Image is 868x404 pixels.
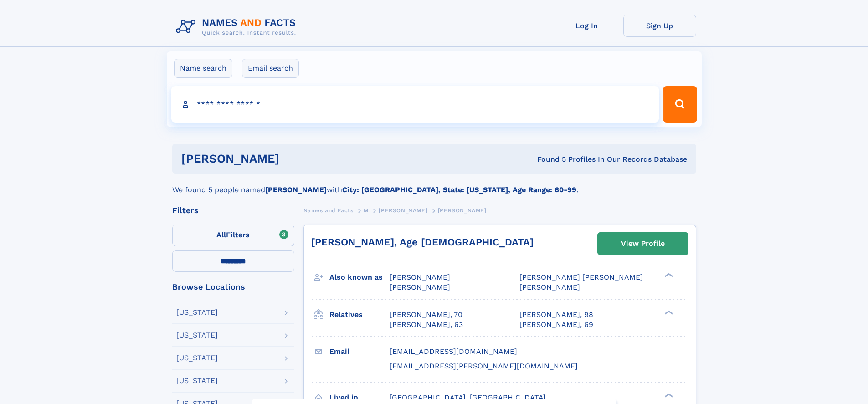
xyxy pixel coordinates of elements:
[172,225,294,246] label: Filters
[329,307,390,322] h3: Relatives
[176,309,218,316] div: [US_STATE]
[390,393,546,402] span: [GEOGRAPHIC_DATA], [GEOGRAPHIC_DATA]
[519,283,580,291] span: [PERSON_NAME]
[519,273,643,281] span: [PERSON_NAME] [PERSON_NAME]
[174,59,232,78] label: Name search
[171,86,659,123] input: search input
[390,320,463,330] a: [PERSON_NAME], 63
[329,344,390,359] h3: Email
[379,207,427,214] span: [PERSON_NAME]
[379,205,427,216] a: [PERSON_NAME]
[519,320,593,330] a: [PERSON_NAME], 69
[364,205,369,216] a: M
[663,86,697,123] button: Search Button
[663,309,673,315] div: ❯
[311,236,534,248] a: [PERSON_NAME], Age [DEMOGRAPHIC_DATA]
[621,233,665,254] div: View Profile
[550,15,623,37] a: Log In
[598,233,688,255] a: View Profile
[408,154,687,164] div: Found 5 Profiles In Our Records Database
[176,332,218,339] div: [US_STATE]
[172,174,696,195] div: We found 5 people named with .
[265,185,327,194] b: [PERSON_NAME]
[438,207,487,214] span: [PERSON_NAME]
[519,310,593,320] a: [PERSON_NAME], 98
[176,354,218,362] div: [US_STATE]
[390,310,462,320] a: [PERSON_NAME], 70
[390,273,450,281] span: [PERSON_NAME]
[663,272,673,278] div: ❯
[663,392,673,398] div: ❯
[623,15,696,37] a: Sign Up
[329,270,390,285] h3: Also known as
[242,59,299,78] label: Email search
[172,206,294,215] div: Filters
[216,230,226,239] span: All
[342,185,576,194] b: City: [GEOGRAPHIC_DATA], State: [US_STATE], Age Range: 60-99
[181,153,408,164] h1: [PERSON_NAME]
[172,15,303,39] img: Logo Names and Facts
[172,283,294,291] div: Browse Locations
[390,362,578,370] span: [EMAIL_ADDRESS][PERSON_NAME][DOMAIN_NAME]
[176,377,218,384] div: [US_STATE]
[364,207,369,214] span: M
[303,205,354,216] a: Names and Facts
[390,283,450,291] span: [PERSON_NAME]
[390,347,517,356] span: [EMAIL_ADDRESS][DOMAIN_NAME]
